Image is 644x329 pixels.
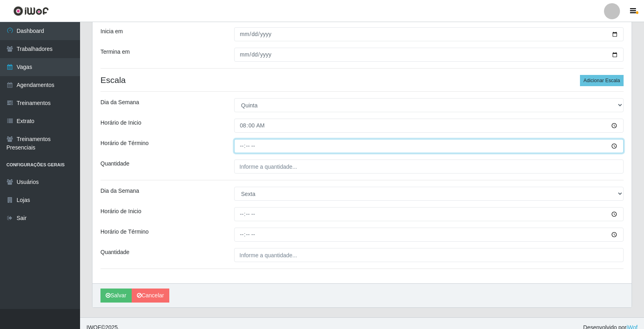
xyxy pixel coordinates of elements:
input: 00:00 [234,207,624,221]
input: Informe a quantidade... [234,248,624,262]
button: Adicionar Escala [580,75,624,86]
input: 00/00/0000 [234,27,624,41]
label: Termina em [100,48,130,56]
label: Dia da Semana [100,98,139,107]
label: Quantidade [100,248,129,256]
input: 00:00 [234,228,624,242]
label: Horário de Término [100,139,148,147]
label: Horário de Término [100,228,148,236]
label: Horário de Inicio [100,119,141,127]
label: Inicia em [100,27,123,36]
input: Informe a quantidade... [234,159,624,174]
label: Horário de Inicio [100,207,141,216]
input: 00/00/0000 [234,48,624,62]
a: Cancelar [132,289,169,303]
img: CoreUI Logo [13,6,49,16]
button: Salvar [100,289,132,303]
label: Quantidade [100,159,129,168]
label: Dia da Semana [100,187,139,195]
h4: Escala [100,75,624,85]
input: 00:00 [234,119,624,133]
input: 00:00 [234,139,624,153]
